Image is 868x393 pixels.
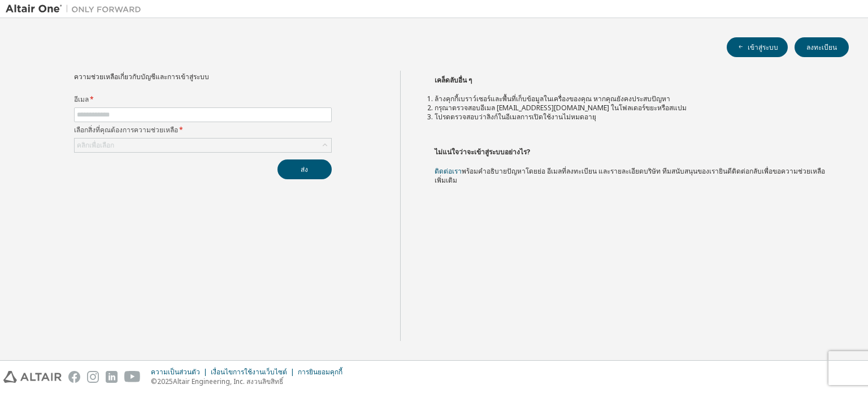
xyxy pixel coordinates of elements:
font: ล้างคุกกี้เบราว์เซอร์และพื้นที่เก็บข้อมูลในเครื่องของคุณ หากคุณยังคงประสบปัญหา [435,94,670,103]
div: คลิกเพื่อเลือก [75,139,331,152]
img: linkedin.svg [106,371,118,383]
font: Altair Engineering, Inc. สงวนลิขสิทธิ์ [173,377,283,386]
font: © [151,377,157,386]
img: facebook.svg [68,371,80,383]
img: อัลแตร์วัน [6,3,147,15]
font: การยินยอมคุกกี้ [298,367,342,377]
font: ลงทะเบียน [806,42,837,52]
font: อีเมล [74,94,89,104]
font: พร้อมคำอธิบายปัญหาโดยย่อ อีเมลที่ลงทะเบียน และรายละเอียดบริษัท ทีมสนับสนุนของเรายินดีติดต่อกลับเพ... [435,166,825,185]
font: ความเป็นส่วนตัว [151,367,200,377]
img: instagram.svg [87,371,99,383]
img: youtube.svg [124,371,141,383]
font: โปรดตรวจสอบว่าลิงก์ในอีเมลการเปิดใช้งานไม่หมดอายุ [435,112,596,122]
img: altair_logo.svg [3,371,62,383]
font: เคล็ดลับอื่น ๆ [435,75,472,85]
button: ส่ง [277,159,332,179]
font: เงื่อนไขการใช้งานเว็บไซต์ [211,367,287,377]
font: ส่ง [301,165,308,174]
font: ความช่วยเหลือเกี่ยวกับบัญชีและการเข้าสู่ระบบ [74,72,209,81]
font: เลือกสิ่งที่คุณต้องการความช่วยเหลือ [74,125,178,135]
font: ไม่แน่ใจว่าจะเข้าสู่ระบบอย่างไร? [435,147,530,157]
font: กรุณาตรวจสอบอีเมล [EMAIL_ADDRESS][DOMAIN_NAME] ในโฟลเดอร์ขยะหรือสแปม [435,103,687,113]
a: ติดต่อเรา [435,166,462,176]
button: ลงทะเบียน [795,37,849,57]
font: 2025 [157,377,173,386]
font: เข้าสู่ระบบ [748,42,778,52]
font: คลิกเพื่อเลือก [77,140,114,150]
button: เข้าสู่ระบบ [727,37,788,57]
